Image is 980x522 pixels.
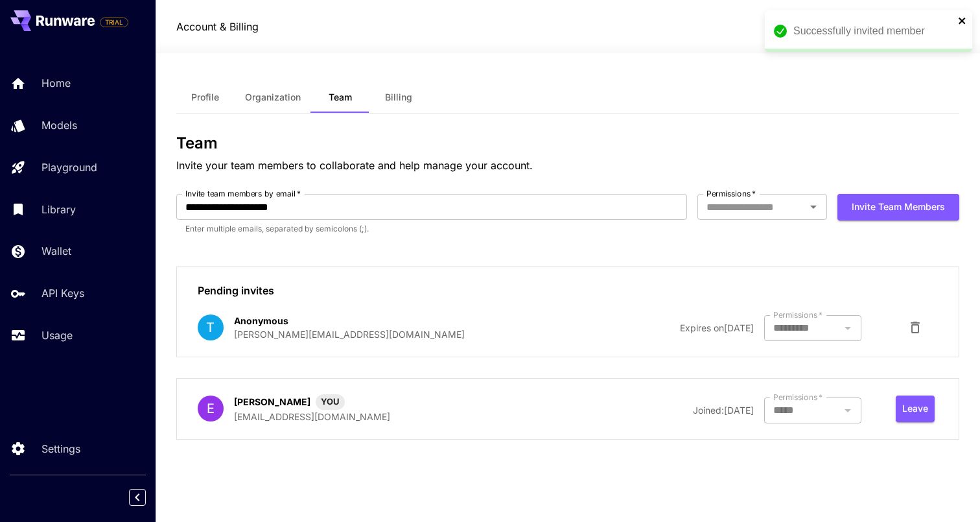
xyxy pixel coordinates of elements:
[385,91,412,103] span: Billing
[185,222,678,235] p: Enter multiple emails, separated by semicolons (;).
[198,283,938,298] p: Pending invites
[100,14,128,30] span: Add your payment card to enable full platform functionality.
[234,410,390,423] p: [EMAIL_ADDRESS][DOMAIN_NAME]
[176,19,259,34] nav: breadcrumb
[41,117,77,133] p: Models
[41,327,73,343] p: Usage
[804,198,822,216] button: Open
[837,194,959,220] button: Invite team members
[198,396,224,421] div: E
[234,395,310,409] p: [PERSON_NAME]
[773,309,822,320] label: Permissions
[41,285,84,301] p: API Keys
[41,202,76,217] p: Library
[793,23,954,39] div: Successfully invited member
[41,441,80,457] p: Settings
[139,486,156,509] div: Collapse sidebar
[896,396,935,422] button: Leave
[176,134,959,152] h3: Team
[176,19,259,34] a: Account & Billing
[693,405,754,416] span: Joined: [DATE]
[198,314,224,340] div: T
[41,160,97,175] p: Playground
[185,188,301,199] label: Invite team members by email
[234,314,288,327] p: Anonymous
[41,243,71,259] p: Wallet
[176,158,959,173] p: Invite your team members to collaborate and help manage your account.
[329,91,352,103] span: Team
[245,91,301,103] span: Organization
[316,396,345,409] span: YOU
[680,322,754,333] span: Expires on [DATE]
[234,327,465,341] p: [PERSON_NAME][EMAIL_ADDRESS][DOMAIN_NAME]
[706,188,756,199] label: Permissions
[958,16,967,26] button: close
[191,91,219,103] span: Profile
[41,75,71,91] p: Home
[773,392,822,403] label: Permissions
[100,18,128,27] span: TRIAL
[129,489,146,506] button: Collapse sidebar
